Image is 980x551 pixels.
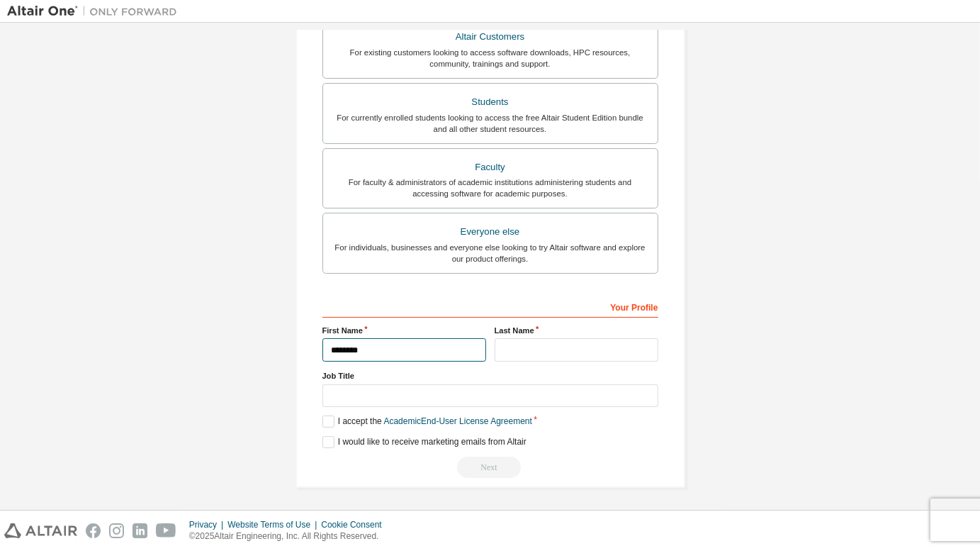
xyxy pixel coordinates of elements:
[322,416,532,428] label: I accept the
[109,523,124,538] img: instagram.svg
[332,27,649,47] div: Altair Customers
[321,519,390,530] div: Cookie Consent
[332,47,649,69] div: For existing customers looking to access software downloads, HPC resources, community, trainings ...
[7,4,184,18] img: Altair One
[322,370,658,382] label: Job Title
[384,416,532,426] a: Academic End-User License Agreement
[227,519,321,530] div: Website Terms of Use
[189,519,227,530] div: Privacy
[133,523,147,538] img: linkedin.svg
[4,523,77,538] img: altair_logo.svg
[322,295,658,318] div: Your Profile
[322,325,486,336] label: First Name
[322,457,658,478] div: Read and acccept EULA to continue
[332,157,649,177] div: Faculty
[189,530,390,542] p: © 2025 Altair Engineering, Inc. All Rights Reserved.
[332,177,649,199] div: For faculty & administrators of academic institutions administering students and accessing softwa...
[332,242,649,265] div: For individuals, businesses and everyone else looking to try Altair software and explore our prod...
[322,436,526,448] label: I would like to receive marketing emails from Altair
[332,222,649,242] div: Everyone else
[332,112,649,135] div: For currently enrolled students looking to access the free Altair Student Edition bundle and all ...
[156,523,176,538] img: youtube.svg
[332,92,649,112] div: Students
[86,523,101,538] img: facebook.svg
[495,325,658,336] label: Last Name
